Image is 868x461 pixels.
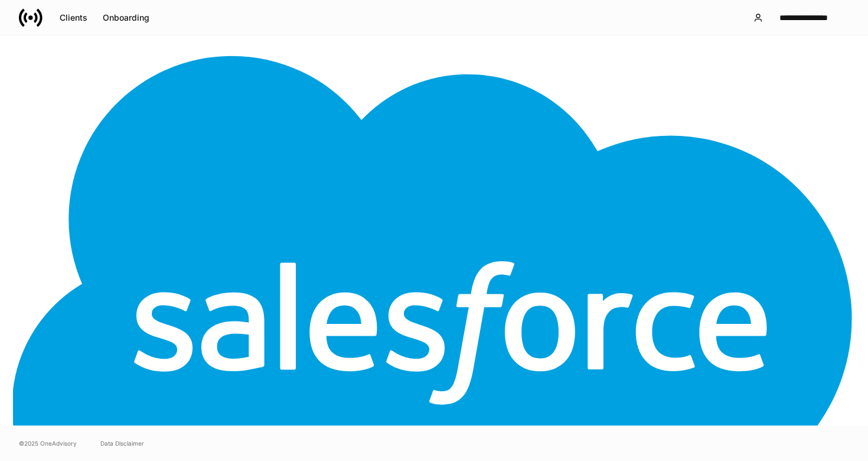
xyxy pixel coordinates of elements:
[60,14,87,22] div: Clients
[19,439,77,448] span: © 2025 OneAdvisory
[103,14,149,22] div: Onboarding
[100,439,144,448] a: Data Disclaimer
[52,8,95,27] button: Clients
[95,8,157,27] button: Onboarding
